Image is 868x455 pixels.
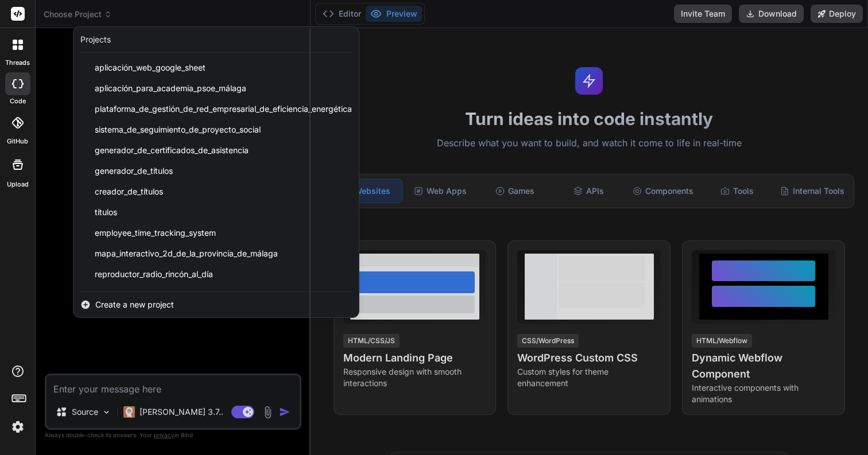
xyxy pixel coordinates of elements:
[7,137,28,146] label: GitHub
[80,34,111,45] div: Projects
[95,248,278,259] span: mapa_interactivo_2d_de_la_provincia_de_málaga
[8,417,28,437] img: settings
[95,145,249,156] span: generador_de_certificados_de_asistencia
[95,103,352,115] span: plataforma_de_gestión_de_red_empresarial_de_eficiencia_energética
[5,58,30,68] label: threads
[95,165,173,177] span: generador_de_títulos
[95,83,246,94] span: aplicación_para_academia_psoe_málaga
[95,186,163,197] span: creador_de_títulos
[95,299,174,310] span: Create a new project
[95,269,213,280] span: reproductor_radio_rincón_al_día
[95,124,261,135] span: sistema_de_seguimiento_de_proyecto_social
[95,227,216,239] span: employee_time_tracking_system
[95,62,206,73] span: aplicación_web_google_sheet
[7,180,29,189] label: Upload
[10,96,26,106] label: code
[95,207,117,218] span: títulos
